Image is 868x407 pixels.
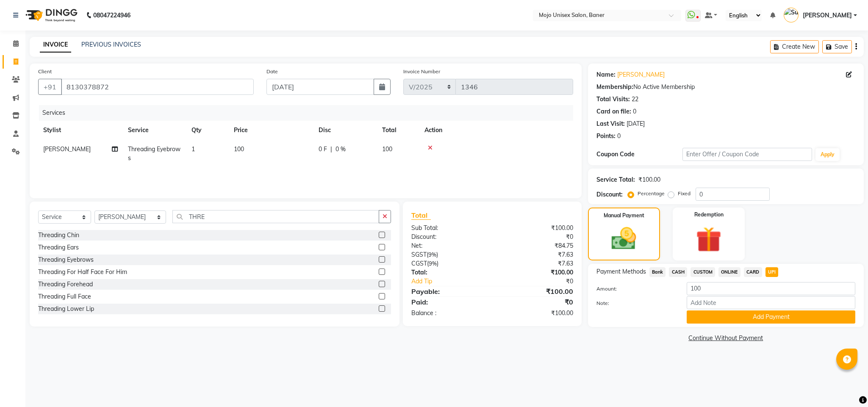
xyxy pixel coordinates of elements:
[596,83,633,91] div: Membership:
[38,305,94,313] div: Threading Lower Lip
[40,37,71,53] a: INVOICE
[596,190,623,199] div: Discount:
[405,268,492,277] div: Total:
[405,233,492,241] div: Discount:
[688,224,729,255] img: _gift.svg
[405,250,492,259] div: ( )
[604,224,644,253] img: _cash.svg
[596,175,635,184] div: Service Total:
[405,241,492,250] div: Net:
[590,299,681,307] label: Note:
[638,175,660,184] div: ₹100.00
[590,285,681,293] label: Amount:
[81,41,141,48] a: PREVIOUS INVOICES
[770,40,819,53] button: Create New
[405,297,492,307] div: Paid:
[492,241,580,250] div: ₹84.75
[694,211,724,219] label: Redemption
[492,224,580,233] div: ₹100.00
[691,267,715,277] span: CUSTOM
[38,231,79,240] div: Threading Chin
[405,286,492,296] div: Payable:
[682,148,812,161] input: Enter Offer / Coupon Code
[784,8,799,22] img: Sunita Netke
[405,309,492,318] div: Balance :
[123,121,186,140] th: Service
[632,95,638,104] div: 22
[678,190,691,197] label: Fixed
[596,107,631,116] div: Card on file:
[38,68,52,75] label: Client
[687,310,855,324] button: Add Payment
[744,267,762,277] span: CARD
[38,79,62,95] button: +91
[313,121,377,140] th: Disc
[590,334,862,343] a: Continue Without Payment
[492,309,580,318] div: ₹100.00
[234,145,244,153] span: 100
[492,268,580,277] div: ₹100.00
[22,3,80,27] img: logo
[266,68,278,75] label: Date
[319,145,327,154] span: 0 F
[617,70,665,79] a: [PERSON_NAME]
[596,150,683,159] div: Coupon Code
[507,277,579,286] div: ₹0
[38,121,123,140] th: Stylist
[492,286,580,296] div: ₹100.00
[765,267,779,277] span: UPI
[411,251,427,258] span: SGST
[627,119,645,128] div: [DATE]
[669,267,687,277] span: CASH
[377,121,419,140] th: Total
[405,224,492,233] div: Sub Total:
[186,121,229,140] th: Qty
[718,267,740,277] span: ONLINE
[633,107,636,116] div: 0
[596,267,646,276] span: Payment Methods
[336,145,346,154] span: 0 %
[687,282,855,295] input: Amount
[191,145,195,153] span: 1
[492,259,580,268] div: ₹7.63
[492,233,580,241] div: ₹0
[382,145,392,153] span: 100
[38,292,91,301] div: Threading Full Face
[429,260,437,267] span: 9%
[803,11,852,20] span: [PERSON_NAME]
[93,3,130,27] b: 08047224946
[596,83,855,91] div: No Active Membership
[596,119,625,128] div: Last Visit:
[687,296,855,309] input: Add Note
[403,68,440,75] label: Invoice Number
[617,132,621,141] div: 0
[43,145,91,153] span: [PERSON_NAME]
[39,105,580,121] div: Services
[822,40,852,53] button: Save
[38,268,127,277] div: Threading For Half Face For Him
[38,255,94,264] div: Threading Eyebrows
[638,190,665,197] label: Percentage
[330,145,332,154] span: |
[596,70,616,79] div: Name:
[411,211,431,220] span: Total
[596,95,630,104] div: Total Visits:
[492,297,580,307] div: ₹0
[815,148,840,161] button: Apply
[38,243,79,252] div: Threading Ears
[428,251,436,258] span: 9%
[229,121,313,140] th: Price
[419,121,573,140] th: Action
[596,132,616,141] div: Points:
[492,250,580,259] div: ₹7.63
[172,210,379,223] input: Search or Scan
[649,267,666,277] span: Bank
[405,259,492,268] div: ( )
[61,79,254,95] input: Search by Name/Mobile/Email/Code
[411,260,427,267] span: CGST
[604,212,644,219] label: Manual Payment
[38,280,93,289] div: Threading Forehead
[832,373,860,399] iframe: chat widget
[405,277,507,286] a: Add Tip
[128,145,180,162] span: Threading Eyebrows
